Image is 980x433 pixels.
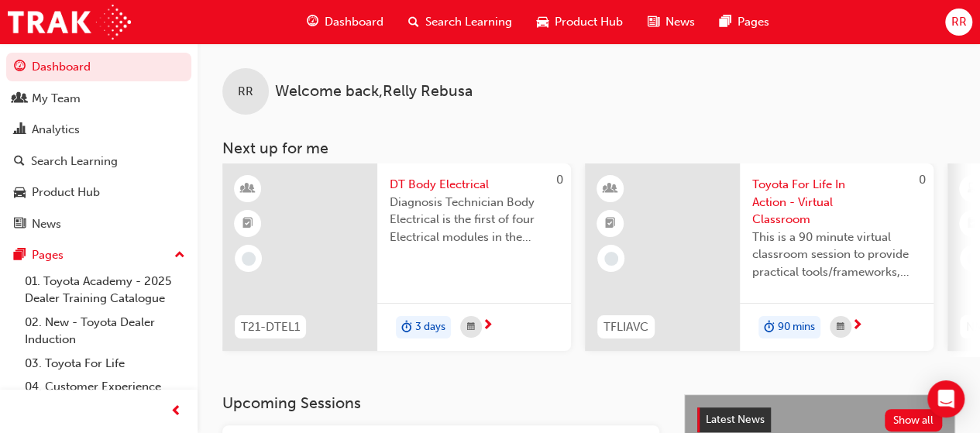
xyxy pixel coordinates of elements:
span: booktick-icon [242,214,253,234]
span: 0 [556,173,563,187]
h3: Next up for me [198,139,980,157]
span: news-icon [14,218,26,232]
span: Dashboard [325,13,383,31]
img: Trak [8,5,131,40]
button: Pages [6,241,191,270]
span: Welcome back , Relly Rebusa [275,83,473,101]
a: 01. Toyota Academy - 2025 Dealer Training Catalogue [19,270,191,311]
span: Product Hub [555,13,623,31]
a: Latest NewsShow all [697,407,942,432]
span: calendar-icon [467,318,475,337]
a: My Team [6,84,191,113]
a: 04. Customer Experience [19,375,191,399]
span: next-icon [482,319,493,333]
span: RR [951,13,966,31]
span: chart-icon [14,123,26,137]
span: 0 [919,173,926,187]
span: Search Learning [425,13,512,31]
a: 03. Toyota For Life [19,352,191,376]
span: learningResourceType_ELEARNING-icon [968,179,978,199]
a: News [6,210,191,239]
span: Toyota For Life In Action - Virtual Classroom [752,176,921,229]
span: Pages [738,13,769,31]
button: DashboardMy TeamAnalyticsSearch LearningProduct HubNews [6,50,191,241]
span: DT Body Electrical [390,176,559,194]
span: next-icon [851,319,863,333]
span: prev-icon [170,402,182,421]
span: up-icon [174,246,185,266]
span: car-icon [537,12,548,32]
span: learningResourceType_INSTRUCTOR_LED-icon [605,179,616,199]
div: Search Learning [31,153,118,170]
a: news-iconNews [635,6,707,38]
span: car-icon [14,186,26,200]
div: Product Hub [32,184,100,201]
span: News [665,13,695,31]
a: Search Learning [6,147,191,176]
span: pages-icon [14,249,26,263]
button: Show all [885,409,943,431]
button: RR [945,9,972,36]
div: Open Intercom Messenger [927,380,965,418]
span: guage-icon [14,60,26,74]
span: learningResourceType_INSTRUCTOR_LED-icon [242,179,253,199]
a: Product Hub [6,178,191,207]
span: duration-icon [401,318,412,338]
div: Analytics [32,121,80,139]
div: Pages [32,246,64,264]
div: My Team [32,90,81,108]
a: search-iconSearch Learning [396,6,524,38]
span: 3 days [415,318,445,336]
a: 0T21-DTEL1DT Body ElectricalDiagnosis Technician Body Electrical is the first of four Electrical ... [222,163,571,351]
span: duration-icon [764,318,775,338]
a: Dashboard [6,53,191,81]
a: guage-iconDashboard [294,6,396,38]
span: 90 mins [778,318,815,336]
div: News [32,215,61,233]
a: car-iconProduct Hub [524,6,635,38]
span: This is a 90 minute virtual classroom session to provide practical tools/frameworks, behaviours a... [752,229,921,281]
a: 0TFLIAVCToyota For Life In Action - Virtual ClassroomThis is a 90 minute virtual classroom sessio... [585,163,934,351]
span: guage-icon [307,12,318,32]
span: search-icon [14,155,25,169]
a: 02. New - Toyota Dealer Induction [19,311,191,352]
span: people-icon [14,92,26,106]
h3: Upcoming Sessions [222,394,659,412]
a: Analytics [6,115,191,144]
span: booktick-icon [605,214,616,234]
span: RR [238,83,253,101]
span: calendar-icon [837,318,844,337]
span: Latest News [706,413,765,426]
span: Diagnosis Technician Body Electrical is the first of four Electrical modules in the Diagnosis Tec... [390,194,559,246]
span: search-icon [408,12,419,32]
span: T21-DTEL1 [241,318,300,336]
span: news-icon [648,12,659,32]
span: TFLIAVC [603,318,648,336]
span: pages-icon [720,12,731,32]
a: pages-iconPages [707,6,782,38]
span: learningRecordVerb_NONE-icon [604,252,618,266]
span: learningRecordVerb_NONE-icon [242,252,256,266]
span: booktick-icon [968,214,978,234]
